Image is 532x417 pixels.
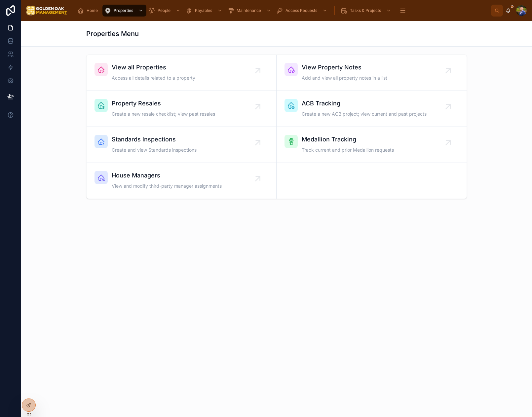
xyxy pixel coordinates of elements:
[277,55,467,91] a: View Property NotesAdd and view all property notes in a list
[158,8,171,13] span: People
[195,8,212,13] span: Payables
[112,75,195,81] span: Access all details related to a property
[112,63,195,72] span: View all Properties
[302,75,387,81] span: Add and view all property notes in a list
[87,163,277,199] a: House ManagersView and modify third-party manager assignments
[302,147,394,153] span: Track current and prior Medallion requests
[112,111,215,117] span: Create a new resale checklist; view past resales
[184,5,225,17] a: Payables
[112,99,215,108] span: Property Resales
[87,8,98,13] span: Home
[73,3,491,18] div: scrollable content
[112,183,222,189] span: View and modify third-party manager assignments
[87,55,277,91] a: View all PropertiesAccess all details related to a property
[274,5,330,17] a: Access Requests
[26,5,67,16] img: App logo
[339,5,394,17] a: Tasks & Projects
[277,127,467,163] a: Medallion TrackingTrack current and prior Medallion requests
[302,111,427,117] span: Create a new ACB project; view current and past projects
[302,63,387,72] span: View Property Notes
[75,5,102,17] a: Home
[86,29,139,38] h1: Properties Menu
[277,91,467,127] a: ACB TrackingCreate a new ACB project; view current and past projects
[225,5,274,17] a: Maintenance
[112,135,197,144] span: Standards Inspections
[146,5,184,17] a: People
[350,8,381,13] span: Tasks & Projects
[112,171,222,180] span: House Managers
[112,147,197,153] span: Create and view Standards inspections
[87,91,277,127] a: Property ResalesCreate a new resale checklist; view past resales
[302,135,394,144] span: Medallion Tracking
[302,99,427,108] span: ACB Tracking
[237,8,261,13] span: Maintenance
[87,127,277,163] a: Standards InspectionsCreate and view Standards inspections
[102,5,146,17] a: Properties
[114,8,133,13] span: Properties
[285,8,317,13] span: Access Requests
